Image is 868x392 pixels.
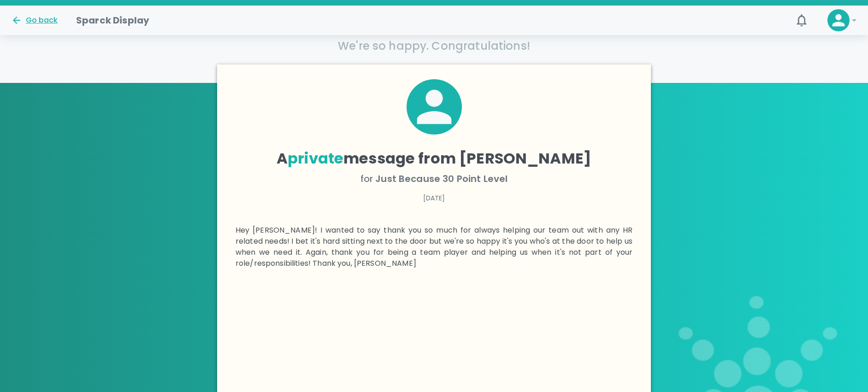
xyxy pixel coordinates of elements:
button: Go back [11,15,58,26]
p: for [236,171,633,186]
span: Just Because 30 Point Level [375,172,508,185]
h1: Sparck Display [76,13,149,28]
p: Hey [PERSON_NAME]! I wanted to say thank you so much for always helping our team out with any HR ... [236,225,633,269]
span: private [288,148,343,169]
p: [DATE] [236,193,633,203]
h4: A message from [PERSON_NAME] [236,149,633,168]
